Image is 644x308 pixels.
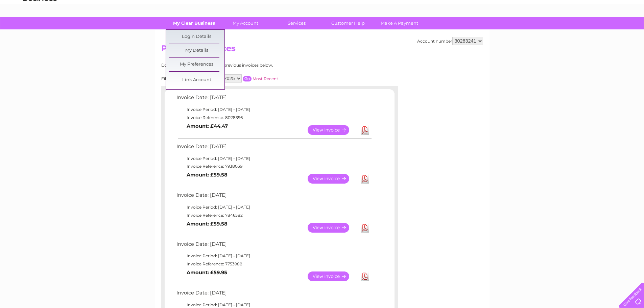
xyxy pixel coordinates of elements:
[166,17,222,29] a: My Clear Business
[269,17,325,29] a: Services
[361,271,369,281] a: Download
[187,269,227,276] b: Amount: £59.95
[187,123,228,129] b: Amount: £44.47
[308,174,357,184] a: View
[169,44,224,57] a: My Details
[175,288,373,301] td: Invoice Date: [DATE]
[175,93,373,105] td: Invoice Date: [DATE]
[175,260,373,268] td: Invoice Reference: 7753988
[169,73,224,87] a: Link Account
[161,74,339,82] div: Filter by date
[175,142,373,155] td: Invoice Date: [DATE]
[361,223,369,233] a: Download
[361,125,369,135] a: Download
[253,76,278,81] a: Most Recent
[175,240,373,252] td: Invoice Date: [DATE]
[175,211,373,219] td: Invoice Reference: 7846582
[163,4,482,33] div: Clear Business is a trading name of Verastar Limited (registered in [GEOGRAPHIC_DATA] No. 3667643...
[599,29,616,34] a: Contact
[175,162,373,170] td: Invoice Reference: 7938039
[517,3,563,12] a: 0333 014 3131
[161,63,339,68] div: Download or view any of your previous invoices below.
[561,29,581,34] a: Telecoms
[525,29,538,34] a: Water
[175,105,373,114] td: Invoice Period: [DATE] - [DATE]
[320,17,376,29] a: Customer Help
[217,17,273,29] a: My Account
[417,37,483,45] div: Account number
[308,223,357,233] a: View
[622,29,638,34] a: Log out
[23,18,57,38] img: logo.png
[175,203,373,211] td: Invoice Period: [DATE] - [DATE]
[308,125,357,135] a: View
[175,252,373,260] td: Invoice Period: [DATE] - [DATE]
[187,172,228,178] b: Amount: £59.58
[175,155,373,163] td: Invoice Period: [DATE] - [DATE]
[361,174,369,184] a: Download
[542,29,557,34] a: Energy
[169,58,224,71] a: My Preferences
[169,30,224,44] a: Login Details
[175,191,373,203] td: Invoice Date: [DATE]
[161,44,483,56] h2: Previous Invoices
[372,17,427,29] a: Make A Payment
[585,29,595,34] a: Blog
[175,114,373,122] td: Invoice Reference: 8028396
[308,271,357,281] a: View
[187,221,228,227] b: Amount: £59.58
